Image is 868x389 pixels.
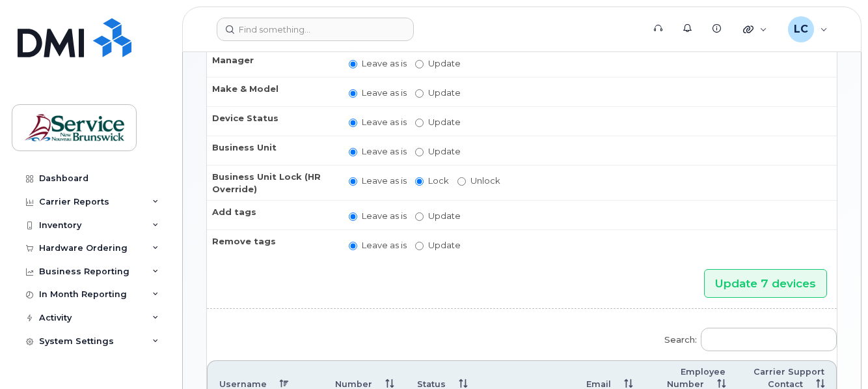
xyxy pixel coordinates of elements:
[349,57,407,70] label: Leave as is
[349,145,407,158] label: Leave as is
[349,87,407,99] label: Leave as is
[415,212,424,221] input: Update
[415,119,424,127] input: Update
[779,16,837,42] div: Lenentine, Carrie (EECD/EDPE)
[207,77,337,106] th: Make & Model
[349,210,407,222] label: Leave as is
[415,175,449,187] label: Lock
[701,328,837,351] input: Search:
[207,165,337,200] th: Business Unit Lock (HR Override)
[349,119,357,127] input: Leave as is
[734,16,776,42] div: Quicklinks
[415,242,424,250] input: Update
[415,210,461,222] label: Update
[415,89,424,98] input: Update
[415,177,424,186] input: Lock
[415,60,424,68] input: Update
[415,239,461,252] label: Update
[349,177,357,186] input: Leave as is
[349,89,357,98] input: Leave as is
[217,18,414,41] input: Find something...
[704,269,827,298] input: Update 7 devices
[794,22,808,37] span: LC
[349,116,407,128] label: Leave as is
[415,87,461,99] label: Update
[415,57,461,70] label: Update
[349,239,407,252] label: Leave as is
[349,148,357,156] input: Leave as is
[415,148,424,156] input: Update
[207,136,337,165] th: Business Unit
[415,116,461,128] label: Update
[457,175,500,187] label: Unlock
[207,229,337,259] th: Remove tags
[207,200,337,229] th: Add tags
[415,145,461,158] label: Update
[349,60,357,68] input: Leave as is
[349,242,357,250] input: Leave as is
[656,319,837,356] label: Search:
[207,106,337,136] th: Device Status
[349,175,407,187] label: Leave as is
[207,48,337,78] th: Manager
[457,177,466,186] input: Unlock
[349,212,357,221] input: Leave as is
